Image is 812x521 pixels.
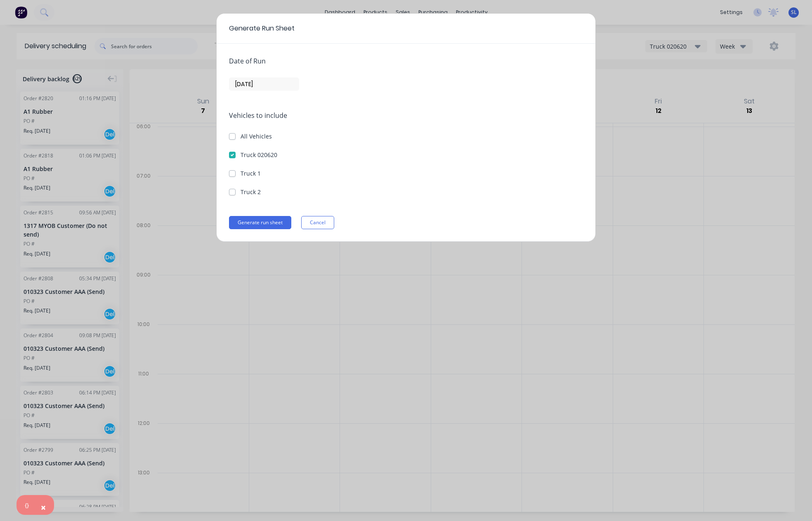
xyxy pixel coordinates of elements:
span: All Vehicles [241,132,272,140]
label: Truck 020620 [241,150,277,159]
label: Truck 2 [241,188,261,196]
label: Truck 1 [241,169,261,178]
label: Vehicles to include [229,110,287,120]
div: {} [25,501,29,509]
label: Date of Run [229,56,266,66]
span: × [41,502,46,513]
span: Generate Run Sheet [229,23,583,33]
button: Generate run sheet [229,216,291,229]
button: Close [33,498,54,517]
button: Cancel [301,216,334,229]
